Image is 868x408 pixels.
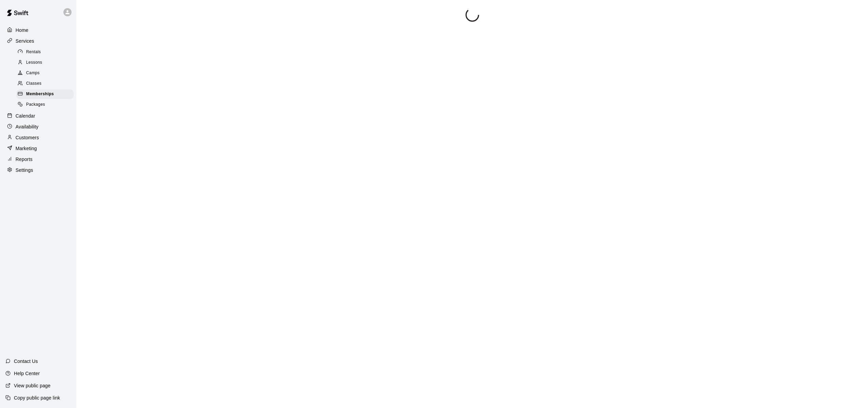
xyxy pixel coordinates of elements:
div: Packages [16,100,74,109]
span: Lessons [26,59,42,66]
a: Availability [5,122,71,132]
div: Lessons [16,58,74,67]
p: Help Center [14,370,40,377]
p: Calendar [16,113,35,119]
a: Home [5,25,71,35]
span: Rentals [26,49,41,56]
p: View public page [14,382,51,389]
span: Classes [26,80,41,87]
span: Memberships [26,91,54,98]
p: Availability [16,123,39,130]
a: Packages [16,100,76,110]
p: Marketing [16,145,37,152]
a: Lessons [16,57,76,68]
div: Camps [16,68,74,78]
a: Customers [5,132,71,143]
a: Calendar [5,111,71,121]
a: Reports [5,154,71,164]
a: Settings [5,165,71,175]
p: Contact Us [14,358,38,365]
p: Services [16,38,34,44]
a: Camps [16,68,76,79]
p: Reports [16,156,33,163]
div: Classes [16,79,74,88]
a: Memberships [16,89,76,100]
p: Customers [16,134,39,141]
p: Home [16,27,28,34]
a: Marketing [5,143,71,154]
div: Rentals [16,47,74,57]
p: Settings [16,167,33,174]
a: Classes [16,79,76,89]
div: Memberships [16,89,74,99]
a: Rentals [16,47,76,57]
p: Copy public page link [14,394,60,401]
a: Services [5,36,71,46]
span: Packages [26,101,45,108]
span: Camps [26,70,40,77]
